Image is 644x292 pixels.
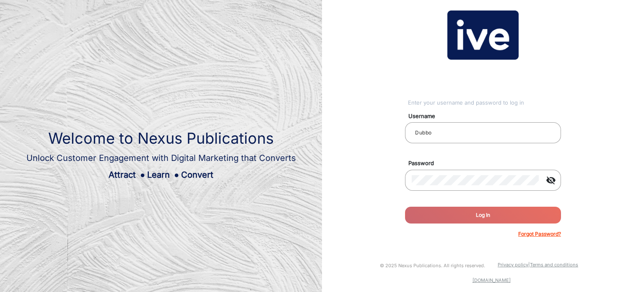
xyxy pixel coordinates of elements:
[140,170,145,180] span: ●
[528,262,530,268] a: |
[412,128,554,138] input: Your username
[447,11,519,60] img: vmg-logo
[26,129,296,147] h1: Welcome to Nexus Publications
[402,112,571,121] mat-label: Username
[530,262,578,268] a: Terms and conditions
[26,168,296,181] div: Attract Learn Convert
[26,152,296,164] div: Unlock Customer Engagement with Digital Marketing that Converts
[541,175,561,185] mat-icon: visibility_off
[498,262,528,268] a: Privacy policy
[380,263,485,268] small: © 2025 Nexus Publications. All rights reserved.
[518,230,561,238] p: Forgot Password?
[473,277,511,283] a: [DOMAIN_NAME]
[174,170,179,180] span: ●
[405,207,561,224] button: Log In
[402,159,571,168] mat-label: Password
[408,99,561,107] div: Enter your username and password to log in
